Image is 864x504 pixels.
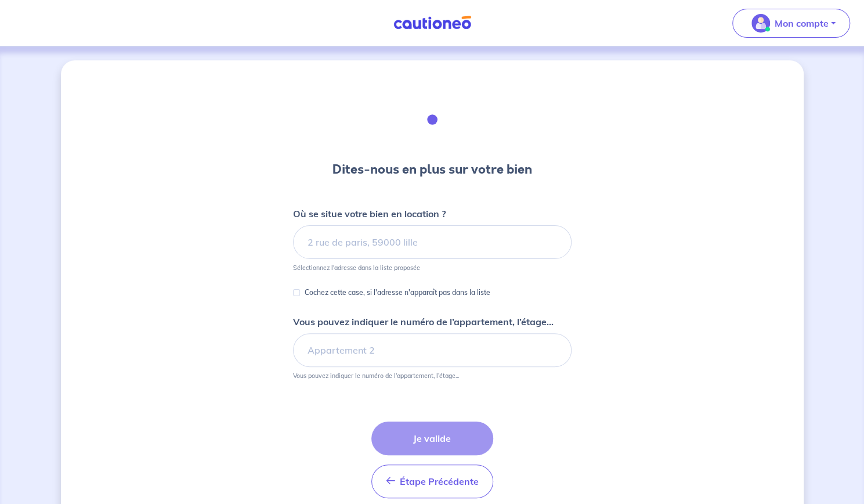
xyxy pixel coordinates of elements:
[400,476,479,487] span: Étape Précédente
[371,465,493,498] button: Étape Précédente
[332,160,532,179] h3: Dites-nous en plus sur votre bien
[775,16,829,30] p: Mon compte
[401,88,464,151] img: illu_houses.svg
[305,286,490,300] p: Cochez cette case, si l'adresse n'apparaît pas dans la liste
[389,16,476,30] img: Cautioneo
[293,225,572,259] input: 2 rue de paris, 59000 lille
[732,9,850,38] button: illu_account_valid_menu.svgMon compte
[751,14,770,33] img: illu_account_valid_menu.svg
[293,372,459,380] p: Vous pouvez indiquer le numéro de l’appartement, l’étage...
[293,315,554,329] p: Vous pouvez indiquer le numéro de l’appartement, l’étage...
[293,264,420,272] p: Sélectionnez l'adresse dans la liste proposée
[293,207,446,221] p: Où se situe votre bien en location ?
[293,333,572,367] input: Appartement 2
